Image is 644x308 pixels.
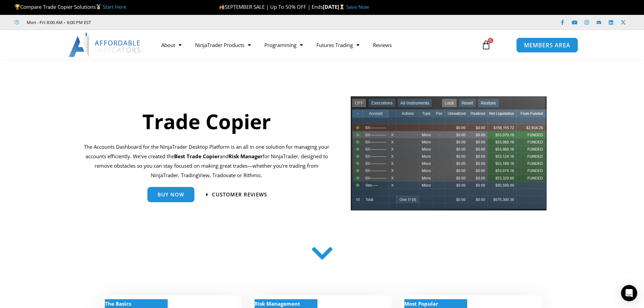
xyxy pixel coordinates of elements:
a: NinjaTrader Products [188,37,258,53]
h1: Trade Copier [84,107,330,136]
img: tradecopier | Affordable Indicators – NinjaTrader [350,95,547,216]
nav: Menu [154,37,474,53]
a: Reviews [366,37,399,53]
a: Start Here [103,3,126,10]
span: SEPTEMBER SALE | Up To 50% OFF | Ends [219,3,323,10]
div: Open Intercom Messenger [621,285,637,301]
a: 0 [471,35,501,55]
strong: The Basics [105,300,131,307]
img: 🥇 [96,4,101,9]
a: MEMBERS AREA [516,37,578,52]
img: ⌛ [339,4,344,9]
b: Best Trade Copier [174,153,220,160]
a: About [154,37,188,53]
strong: Risk Management [255,300,300,307]
iframe: Customer reviews powered by Trustpilot [100,19,202,26]
a: Customer Reviews [206,192,267,197]
img: LogoAI | Affordable Indicators – NinjaTrader [69,33,141,57]
a: Buy Now [147,187,194,202]
p: The Accounts Dashboard for the NinjaTrader Desktop Platform is an all in one solution for managin... [84,142,330,180]
a: Save Now [346,3,369,10]
a: Programming [258,37,310,53]
span: Mon - Fri: 8:00 AM – 6:00 PM EST [25,18,91,26]
strong: Most Popular [404,300,438,307]
strong: [DATE] [323,3,346,10]
span: Compare Trade Copier Solutions [15,3,126,10]
a: Futures Trading [310,37,366,53]
span: 0 [488,38,493,43]
img: 🍂 [219,4,224,9]
span: MEMBERS AREA [524,42,570,48]
img: 🏆 [15,4,20,9]
strong: Risk Manager [229,153,263,160]
span: Customer Reviews [212,192,267,197]
span: Buy Now [158,192,184,197]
